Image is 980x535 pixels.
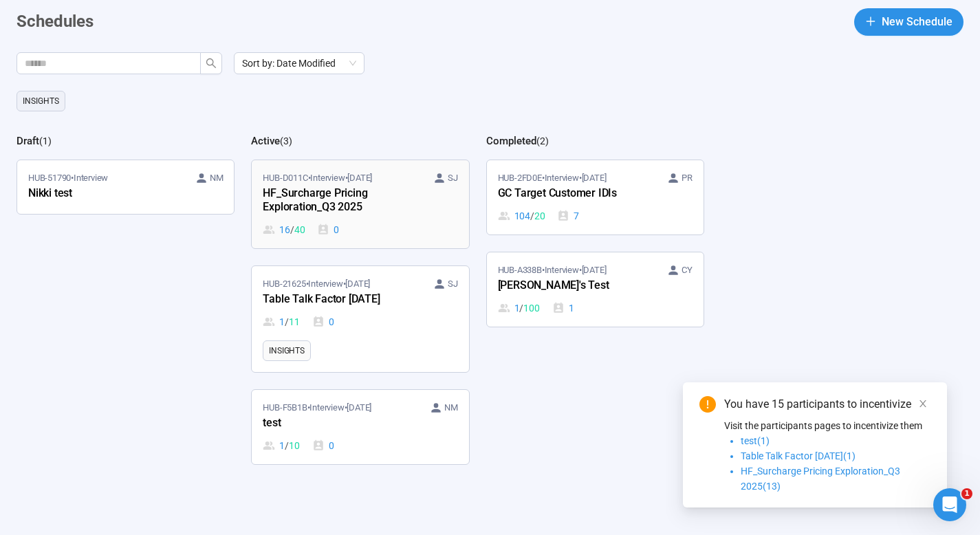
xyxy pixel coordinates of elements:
[741,466,900,492] span: HF_Surcharge Pricing Exploration_Q3 2025(13)
[582,265,607,275] time: [DATE]
[882,13,952,30] span: New Schedule
[682,171,693,185] span: PR
[263,415,414,433] div: test
[252,160,468,248] a: HUB-D011C•Interview•[DATE] SJHF_Surcharge Pricing Exploration_Q3 202516 / 400
[252,390,468,464] a: HUB-F5B1B•Interview•[DATE] NMtest1 / 100
[523,301,539,316] span: 100
[347,402,371,413] time: [DATE]
[536,135,549,146] span: ( 2 )
[552,301,574,316] div: 1
[289,314,300,329] span: 11
[865,16,876,27] span: plus
[17,135,39,147] h2: Draft
[206,58,217,69] span: search
[263,314,299,329] div: 1
[699,396,716,413] span: exclamation-circle
[263,291,414,309] div: Table Talk Factor [DATE]
[345,279,370,289] time: [DATE]
[487,252,704,327] a: HUB-A338B•Interview•[DATE] CY[PERSON_NAME]'s Test1 / 1001
[17,160,234,214] a: HUB-51790•Interview NMNikki test
[251,135,280,147] h2: Active
[252,266,468,372] a: HUB-21625•Interview•[DATE] SJTable Talk Factor [DATE]1 / 110Insights
[347,173,372,183] time: [DATE]
[263,222,305,237] div: 16
[918,399,928,408] span: close
[519,301,523,316] span: /
[448,171,458,185] span: SJ
[28,185,179,203] div: Nikki test
[498,171,607,185] span: HUB-2FD0E • Interview •
[263,277,370,291] span: HUB-21625 • Interview •
[724,418,930,433] p: Visit the participants pages to incentivize them
[961,488,972,499] span: 1
[200,52,222,74] button: search
[530,208,534,223] span: /
[487,160,704,234] a: HUB-2FD0E•Interview•[DATE] PRGC Target Customer IDIs104 / 207
[854,8,963,36] button: plusNew Schedule
[317,222,339,237] div: 0
[263,401,371,415] span: HUB-F5B1B • Interview •
[269,344,304,358] span: Insights
[28,171,108,185] span: HUB-51790 • Interview
[39,135,52,146] span: ( 1 )
[486,135,536,147] h2: Completed
[280,135,292,146] span: ( 3 )
[724,396,930,413] div: You have 15 participants to incentivize
[498,277,649,295] div: [PERSON_NAME]'s Test
[933,488,966,521] iframe: Intercom live chat
[312,314,334,329] div: 0
[682,263,693,277] span: CY
[210,171,224,185] span: NM
[444,401,458,415] span: NM
[741,450,856,461] span: Table Talk Factor [DATE](1)
[741,435,770,446] span: test(1)
[285,314,289,329] span: /
[285,438,289,453] span: /
[290,222,294,237] span: /
[263,438,299,453] div: 1
[242,53,356,74] span: Sort by: Date Modified
[498,185,649,203] div: GC Target Customer IDIs
[582,173,607,183] time: [DATE]
[17,9,94,35] h1: Schedules
[263,171,372,185] span: HUB-D011C • Interview •
[534,208,545,223] span: 20
[289,438,300,453] span: 10
[263,185,414,217] div: HF_Surcharge Pricing Exploration_Q3 2025
[294,222,305,237] span: 40
[498,208,545,223] div: 104
[448,277,458,291] span: SJ
[557,208,579,223] div: 7
[498,301,540,316] div: 1
[312,438,334,453] div: 0
[498,263,607,277] span: HUB-A338B • Interview •
[23,94,59,108] span: Insights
